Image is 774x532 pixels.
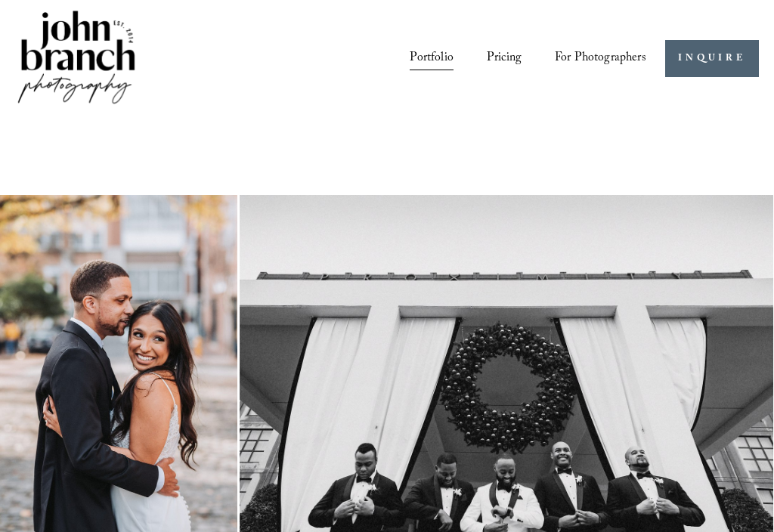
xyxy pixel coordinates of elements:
img: John Branch IV Photography [15,8,138,110]
a: Pricing [487,45,522,72]
a: INQUIRE [665,40,758,77]
a: Portfolio [410,45,453,72]
span: For Photographers [555,47,646,70]
a: folder dropdown [555,45,646,72]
